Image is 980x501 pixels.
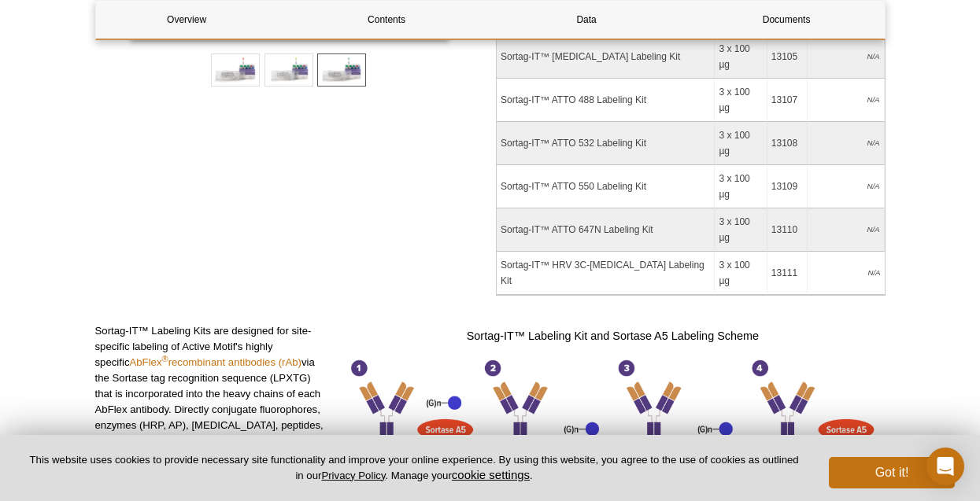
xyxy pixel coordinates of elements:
td: 3 x 100 µg [715,122,767,165]
a: Documents [696,1,878,39]
td: 3 x 100 µg [715,79,767,122]
a: AbFlex®recombinant antibodies (rAb) [129,356,301,368]
td: 13109 [767,165,808,208]
h3: Sortag-IT™ Labeling Kit and Sortase A5 Labeling Scheme [340,326,885,345]
td: N/A [808,35,885,79]
a: Privacy Policy [321,470,385,481]
td: Sortag-IT™ HRV 3C-[MEDICAL_DATA] Labeling Kit [497,252,715,295]
td: 3 x 100 µg [715,208,767,252]
td: Sortag-IT™ ATTO 532 Labeling Kit [497,122,715,165]
td: 13110 [767,208,808,252]
td: 13111 [767,252,808,295]
td: 3 x 100 µg [715,165,767,208]
td: 13105 [767,35,808,79]
td: Sortag-IT™ ATTO 488 Labeling Kit [497,79,715,122]
td: Sortag-IT™ ATTO 550 Labeling Kit [497,165,715,208]
td: N/A [808,79,885,122]
td: N/A [808,122,885,165]
img: The Sortag-IT™ Labeling Kit for AbFlex recombinant antibodies [340,353,885,499]
a: Overview [96,1,278,39]
a: Data [496,1,678,39]
button: cookie settings [452,468,530,481]
td: 13107 [767,79,808,122]
td: 3 x 100 µg [715,35,767,79]
p: This website uses cookies to provide necessary site functionality and improve your online experie... [25,453,803,483]
td: Sortag-IT™ [MEDICAL_DATA] Labeling Kit [497,35,715,79]
p: Sortag-IT™ Labeling Kits are designed for site-specific labeling of Active Motif's highly specifi... [95,323,329,496]
button: Got it! [829,457,955,488]
div: Open Intercom Messenger [926,448,964,485]
a: Contents [296,1,478,39]
td: N/A [808,208,885,252]
td: N/A [808,252,885,295]
td: 3 x 100 µg [715,252,767,295]
sup: ® [162,354,168,363]
td: 13108 [767,122,808,165]
td: N/A [808,165,885,208]
td: Sortag-IT™ ATTO 647N Labeling Kit [497,208,715,252]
